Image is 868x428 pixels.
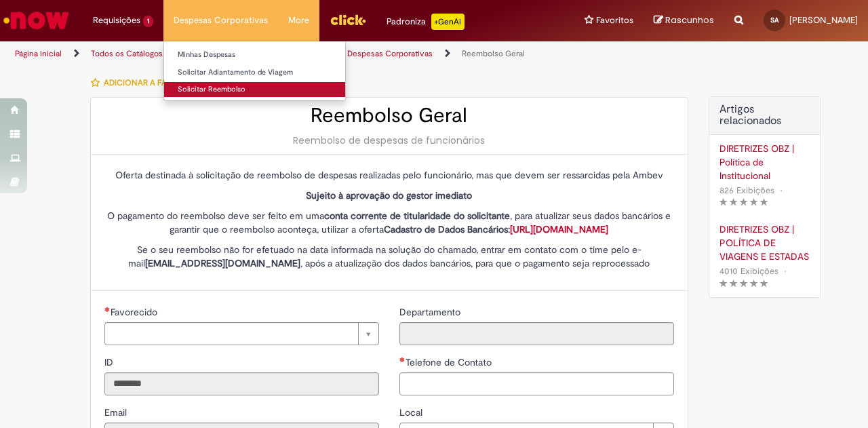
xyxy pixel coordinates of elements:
label: Somente leitura - Email [104,406,130,419]
span: • [781,262,789,280]
span: 1 [143,16,153,27]
input: Departamento [399,322,674,345]
span: Somente leitura - Email [104,406,130,419]
a: Todos os Catálogos [91,48,163,59]
strong: Cadastro de Dados Bancários: [384,223,608,235]
div: Reembolso de despesas de funcionários [104,134,674,147]
span: More [288,14,309,27]
strong: conta corrente de titularidade do solicitante [324,210,510,222]
span: Requisições [93,14,140,27]
span: Local [399,406,425,419]
a: Solicitar Adiantamento de Viagem [164,65,345,80]
input: Telefone de Contato [399,372,674,395]
span: 826 Exibições [719,184,774,196]
h3: Artigos relacionados [719,104,810,128]
a: DIRETRIZES OBZ | Política de Institucional [719,142,810,182]
strong: Sujeito à aprovação do gestor imediato [306,189,472,201]
input: ID [104,372,379,395]
p: O pagamento do reembolso deve ser feito em uma , para atualizar seus dados bancários e garantir q... [104,209,674,236]
p: Oferta destinada à solicitação de reembolso de despesas realizadas pelo funcionário, mas que deve... [104,168,674,182]
a: Rascunhos [654,14,714,27]
span: Somente leitura - Departamento [399,306,463,318]
a: Reembolso Geral [462,48,525,59]
a: [URL][DOMAIN_NAME] [510,223,608,235]
a: Limpar campo Favorecido [104,322,379,345]
img: ServiceNow [1,7,71,34]
span: Somente leitura - ID [104,356,116,368]
span: Telefone de Contato [406,356,494,368]
img: click_logo_yellow_360x200.png [330,9,366,30]
a: DIRETRIZES OBZ | POLÍTICA DE VIAGENS E ESTADAS [719,222,810,263]
button: Adicionar a Favoritos [90,69,209,97]
ul: Despesas Corporativas [163,41,346,101]
span: 4010 Exibições [719,265,778,277]
p: +GenAi [431,14,465,30]
span: Necessários - Favorecido [111,306,160,318]
ul: Trilhas de página [10,41,568,66]
a: Despesas Corporativas [347,48,433,59]
a: Minhas Despesas [164,47,345,62]
a: Página inicial [15,48,62,59]
span: [PERSON_NAME] [789,14,858,26]
label: Somente leitura - ID [104,355,116,369]
label: Somente leitura - Departamento [399,305,463,319]
span: Rascunhos [665,14,714,26]
span: Favoritos [596,14,633,27]
p: Se o seu reembolso não for efetuado na data informada na solução do chamado, entrar em contato co... [104,243,674,270]
div: Padroniza [387,14,465,30]
h2: Reembolso Geral [104,104,674,127]
span: Necessários [399,357,406,362]
span: SA [770,16,778,24]
span: Despesas Corporativas [174,14,268,27]
span: Adicionar a Favoritos [104,77,201,88]
span: • [777,181,785,199]
span: Necessários [104,307,111,312]
a: Solicitar Reembolso [164,82,345,97]
strong: [EMAIL_ADDRESS][DOMAIN_NAME] [145,257,300,269]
